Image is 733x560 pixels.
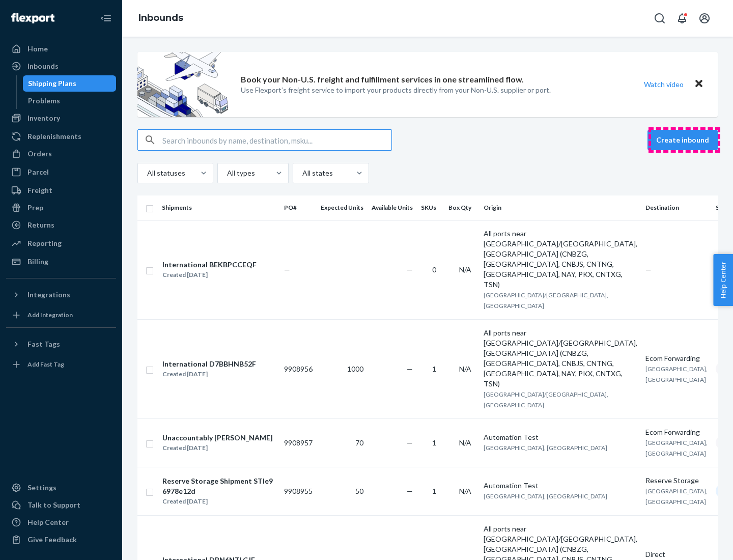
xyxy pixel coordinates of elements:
td: 9908957 [280,418,317,467]
div: Add Fast Tag [27,360,64,369]
div: Ecom Forwarding [645,427,708,437]
a: Replenishments [6,128,116,145]
div: Problems [28,96,60,106]
div: Ecom Forwarding [645,353,708,363]
div: Freight [27,185,52,195]
button: Help Center [713,254,733,306]
span: [GEOGRAPHIC_DATA], [GEOGRAPHIC_DATA] [645,365,708,383]
div: Created [DATE] [162,270,257,280]
a: Shipping Plans [23,75,117,92]
div: All ports near [GEOGRAPHIC_DATA]/[GEOGRAPHIC_DATA], [GEOGRAPHIC_DATA] (CNBZG, [GEOGRAPHIC_DATA], ... [484,328,637,389]
button: Open account menu [694,8,715,29]
th: Origin [480,195,641,220]
button: Create inbound [647,130,718,150]
div: Direct [645,549,708,559]
button: Integrations [6,287,116,303]
ol: breadcrumbs [130,4,191,33]
div: International D7BBHNB52F [162,359,256,369]
div: Add Integration [27,311,73,319]
span: 1 [432,438,436,447]
a: Returns [6,217,116,233]
a: Add Fast Tag [6,356,116,373]
div: Replenishments [27,131,81,142]
div: Billing [27,257,48,267]
td: 9908955 [280,467,317,515]
span: N/A [459,265,471,274]
span: — [407,438,413,447]
span: — [407,365,413,373]
div: International BEKBPCCEQF [162,260,257,270]
div: Settings [27,483,57,493]
a: Inventory [6,110,116,126]
span: — [407,487,413,495]
span: [GEOGRAPHIC_DATA], [GEOGRAPHIC_DATA] [484,492,607,500]
div: Prep [27,203,43,213]
input: All types [226,168,227,178]
div: Home [27,44,48,54]
a: Freight [6,182,116,199]
a: Inbounds [6,58,116,74]
span: 1 [432,487,436,495]
div: Unaccountably [PERSON_NAME] [162,433,273,443]
div: Shipping Plans [28,78,76,89]
button: Watch video [637,77,690,92]
span: N/A [459,365,471,373]
a: Parcel [6,164,116,180]
th: Available Units [368,195,417,220]
button: Fast Tags [6,336,116,352]
span: N/A [459,438,471,447]
div: Give Feedback [27,535,77,545]
span: [GEOGRAPHIC_DATA]/[GEOGRAPHIC_DATA], [GEOGRAPHIC_DATA] [484,291,608,310]
span: N/A [459,487,471,495]
div: Returns [27,220,54,230]
p: Use Flexport’s freight service to import your products directly from your Non-U.S. supplier or port. [241,85,551,95]
a: Help Center [6,514,116,530]
input: All states [301,168,302,178]
input: All statuses [146,168,147,178]
th: SKUs [417,195,444,220]
div: Integrations [27,290,70,300]
span: [GEOGRAPHIC_DATA], [GEOGRAPHIC_DATA] [484,444,607,452]
div: Created [DATE] [162,443,273,453]
a: Reporting [6,235,116,251]
button: Open notifications [672,8,692,29]
img: Flexport logo [11,13,54,23]
button: Close [692,77,706,92]
div: Reserve Storage Shipment STIe96978e12d [162,476,275,496]
div: Fast Tags [27,339,60,349]
div: Reserve Storage [645,475,708,486]
a: Billing [6,254,116,270]
a: Home [6,41,116,57]
span: 0 [432,265,436,274]
span: [GEOGRAPHIC_DATA], [GEOGRAPHIC_DATA] [645,487,708,506]
div: Inbounds [27,61,59,71]
a: Add Integration [6,307,116,323]
div: Automation Test [484,481,637,491]
a: Problems [23,93,117,109]
span: — [284,265,290,274]
a: Orders [6,146,116,162]
th: Box Qty [444,195,480,220]
div: Created [DATE] [162,496,275,507]
span: — [407,265,413,274]
th: Expected Units [317,195,368,220]
button: Close Navigation [96,8,116,29]
span: 70 [355,438,363,447]
div: Reporting [27,238,62,248]
div: Help Center [27,517,69,527]
button: Open Search Box [650,8,670,29]
a: Prep [6,200,116,216]
span: 1000 [347,365,363,373]
a: Talk to Support [6,497,116,513]
div: Orders [27,149,52,159]
div: Talk to Support [27,500,80,510]
span: 1 [432,365,436,373]
a: Inbounds [138,12,183,23]
th: PO# [280,195,317,220]
span: [GEOGRAPHIC_DATA], [GEOGRAPHIC_DATA] [645,439,708,457]
span: 50 [355,487,363,495]
th: Shipments [158,195,280,220]
button: Give Feedback [6,531,116,548]
div: Automation Test [484,432,637,442]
